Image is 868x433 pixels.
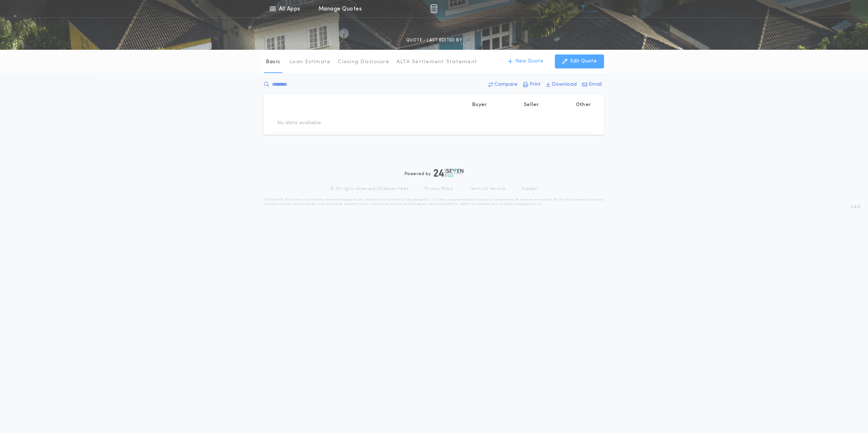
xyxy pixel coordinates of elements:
button: Download [544,78,579,91]
p: Seller [524,101,539,109]
p: Email [589,81,602,88]
p: Other [576,101,591,109]
p: Edit Quote [570,58,597,65]
a: Privacy Policy [425,186,454,192]
button: Email [580,78,604,91]
img: logo [434,169,463,177]
p: Basic [266,58,280,66]
img: img [430,4,437,13]
div: Powered by [405,169,463,177]
p: Print [530,81,541,88]
a: [URL][DOMAIN_NAME] [435,203,471,206]
button: Compare [486,78,520,91]
a: Terms of Service [469,186,506,192]
button: New Quote [501,54,551,68]
p: DISCLAIMER: This estimate is provided for informational purposes only. 24|Seven Fees, a product o... [264,198,604,206]
p: Download [552,81,577,88]
p: ALTA Settlement Statement [397,58,477,66]
button: Print [521,78,543,91]
p: Compare [494,81,518,88]
p: Buyer [472,101,487,109]
button: Edit Quote [555,54,604,68]
p: Closing Disclosure [338,58,389,66]
p: © All rights reserved. 24|Seven Fees [330,186,409,192]
p: QUOTE - LAST EDITED BY [406,37,462,44]
td: No data available [271,114,327,133]
img: vs-icon [570,5,597,12]
p: New Quote [515,58,543,65]
a: Support [522,186,538,192]
span: 3.8.0 [851,204,861,210]
p: Loan Estimate [289,58,330,66]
